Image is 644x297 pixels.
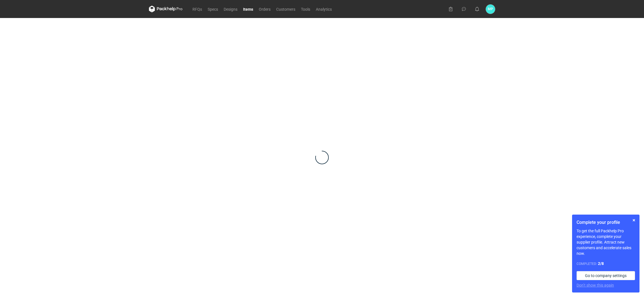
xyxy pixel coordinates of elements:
a: Specs [205,6,221,12]
div: Martyna Paroń [486,4,495,14]
button: MP [486,4,495,14]
svg: Packhelp Pro [149,6,183,12]
div: Completed: [577,261,635,267]
a: Tools [298,6,313,12]
a: Go to company settings [577,271,635,280]
button: Skip for now [631,217,637,224]
a: RFQs [190,6,205,12]
button: Don’t show this again [577,282,614,288]
a: Items [240,6,256,12]
a: Customers [273,6,298,12]
a: Designs [221,6,240,12]
strong: 2 / 8 [598,261,604,266]
p: To get the full Packhelp Pro experience, complete your supplier profile. Attract new customers an... [577,228,635,256]
a: Analytics [313,6,335,12]
h1: Complete your profile [577,219,635,226]
a: Orders [256,6,273,12]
